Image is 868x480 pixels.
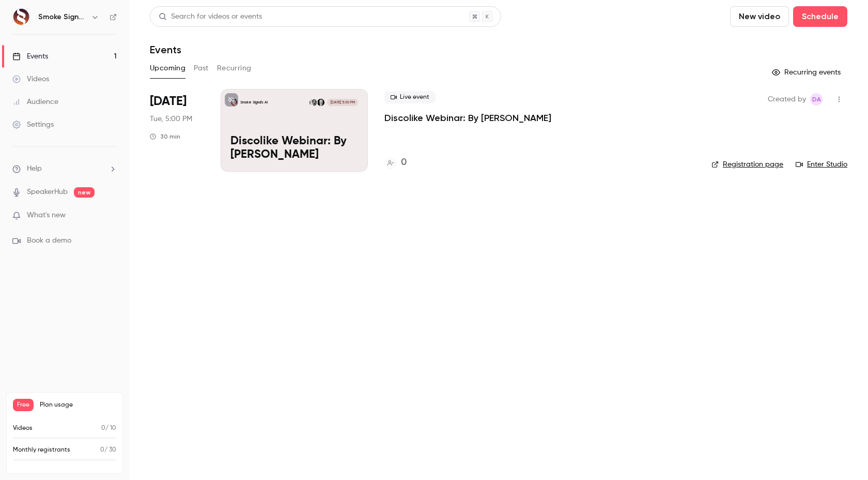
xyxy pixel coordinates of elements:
img: Nick Zeckets [309,99,317,106]
p: Smoke Signals AI [240,100,268,105]
h6: Smoke Signals AI [38,12,87,22]
span: Live event [384,91,436,103]
button: New video [730,6,789,27]
span: Book a demo [27,235,71,246]
span: [DATE] [150,93,187,110]
span: Dimeji Adediran [810,93,823,106]
li: help-dropdown-opener [12,163,117,174]
span: 0 [101,425,105,431]
button: Recurring events [767,64,847,81]
span: [DATE] 5:00 PM [327,99,358,106]
h1: Events [150,43,181,56]
button: Recurring [217,60,252,77]
img: Smoke Signals AI [13,9,29,25]
span: What's new [27,210,66,221]
span: Tue, 5:00 PM [150,114,192,124]
p: / 10 [101,424,116,433]
a: SpeakerHub [27,187,68,198]
span: Plan usage [40,401,116,409]
a: Enter Studio [796,159,847,170]
div: Audience [12,97,58,107]
p: Videos [13,424,33,433]
div: 30 min [150,132,180,141]
img: George Rekouts [317,99,324,106]
span: new [74,187,95,198]
a: Registration page [711,159,783,170]
button: Past [194,60,209,77]
p: Discolike Webinar: By [PERSON_NAME] [230,135,358,162]
a: Discolike Webinar: By [PERSON_NAME] [384,112,551,124]
a: Discolike Webinar: By George RekoutsSmoke Signals AIGeorge RekoutsNick Zeckets[DATE] 5:00 PMDisco... [221,89,368,172]
div: Settings [12,119,54,130]
div: Aug 26 Tue, 12:00 PM (America/New York) [150,89,204,172]
h4: 0 [401,156,407,170]
p: / 30 [100,445,116,455]
span: DA [812,93,821,106]
span: 0 [100,447,104,453]
div: Events [12,51,48,62]
div: Search for videos or events [159,11,262,22]
button: Schedule [793,6,847,27]
p: Monthly registrants [13,445,70,455]
div: Videos [12,74,49,84]
a: 0 [384,156,407,170]
span: Help [27,163,42,174]
span: Free [13,399,34,411]
button: Upcoming [150,60,185,77]
span: Created by [768,93,806,106]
